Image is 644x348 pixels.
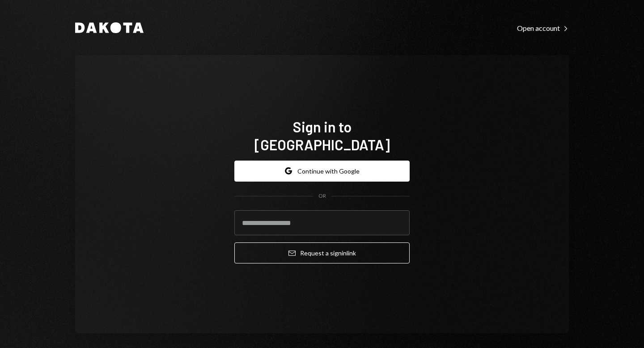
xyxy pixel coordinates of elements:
div: OR [318,192,326,200]
button: Request a signinlink [234,242,410,263]
a: Open account [517,23,569,33]
h1: Sign in to [GEOGRAPHIC_DATA] [234,118,410,153]
div: Open account [517,24,569,33]
button: Continue with Google [234,161,410,182]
